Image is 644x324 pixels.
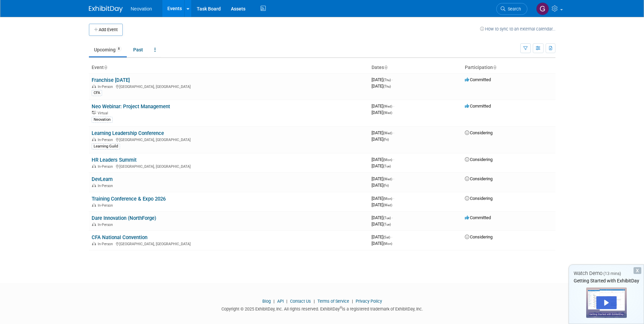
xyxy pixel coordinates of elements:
span: (Tue) [383,216,391,220]
div: Watch Demo [569,270,644,277]
span: In-Person [98,138,115,142]
span: - [393,176,394,181]
span: (Thu) [383,85,391,88]
a: Past [128,43,148,56]
span: Considering [465,176,493,181]
span: [DATE] [372,202,392,207]
span: | [272,299,276,304]
a: Learning Leadership Conference [92,130,164,136]
span: (Wed) [383,203,392,207]
a: Upcoming8 [89,43,127,56]
span: Considering [465,130,493,135]
img: ExhibitDay [89,6,123,13]
span: - [391,234,392,239]
div: [GEOGRAPHIC_DATA], [GEOGRAPHIC_DATA] [92,137,366,142]
img: Virtual Event [92,111,96,114]
span: Neovation [131,6,152,11]
span: (Thu) [383,78,391,82]
a: Dare Innovation (NorthForge) [92,215,156,221]
div: Getting Started with ExhibitDay [569,277,644,284]
a: Privacy Policy [356,299,382,304]
span: [DATE] [372,222,391,227]
img: In-Person Event [92,85,96,88]
a: HR Leaders Summit [92,157,137,163]
span: - [393,103,394,109]
span: (Mon) [383,158,392,162]
span: [DATE] [372,110,392,115]
span: [DATE] [372,77,393,82]
a: API [277,299,284,304]
span: [DATE] [372,137,389,142]
div: Learning Guild [92,143,120,149]
span: In-Person [98,184,115,188]
span: Virtual [98,111,110,115]
a: Blog [262,299,271,304]
span: Committed [465,77,491,82]
a: Terms of Service [317,299,349,304]
span: (Mon) [383,197,392,201]
span: (Mon) [383,242,392,246]
sup: ® [340,306,342,309]
a: Training Conference & Expo 2026 [92,196,166,202]
th: Dates [369,62,462,73]
span: [DATE] [372,157,394,162]
th: Participation [462,62,555,73]
span: [DATE] [372,176,394,181]
span: [DATE] [372,103,394,109]
div: [GEOGRAPHIC_DATA], [GEOGRAPHIC_DATA] [92,84,366,89]
span: In-Person [98,85,115,89]
div: Play [596,296,617,309]
span: - [392,77,393,82]
span: Committed [465,215,491,220]
div: CFA [92,90,102,96]
div: [GEOGRAPHIC_DATA], [GEOGRAPHIC_DATA] [92,163,366,169]
span: - [393,157,394,162]
img: In-Person Event [92,184,96,187]
span: (Tue) [383,164,391,168]
span: Committed [465,103,491,109]
span: (Sat) [383,235,390,239]
a: DevLearn [92,176,113,182]
a: Franchise [DATE] [92,77,130,83]
span: (13 mins) [603,271,621,276]
span: (Wed) [383,111,392,115]
a: Sort by Start Date [384,65,387,70]
span: 8 [116,46,122,51]
span: - [392,215,393,220]
div: Dismiss [634,267,641,274]
span: Search [505,6,521,11]
a: CFA National Convention [92,234,147,240]
span: (Wed) [383,131,392,135]
span: | [350,299,355,304]
img: In-Person Event [92,164,96,168]
span: [DATE] [372,84,391,89]
span: (Fri) [383,138,389,141]
span: In-Person [98,242,115,246]
span: Considering [465,196,493,201]
span: Considering [465,234,493,239]
span: In-Person [98,164,115,169]
img: In-Person Event [92,138,96,141]
img: In-Person Event [92,203,96,207]
span: Considering [465,157,493,162]
img: In-Person Event [92,242,96,245]
span: (Tue) [383,223,391,226]
span: [DATE] [372,234,392,239]
span: [DATE] [372,215,393,220]
span: - [393,196,394,201]
span: [DATE] [372,196,394,201]
a: Sort by Participation Type [493,65,496,70]
th: Event [89,62,369,73]
div: Neovation [92,117,113,123]
button: Add Event [89,24,123,36]
img: Gabi Da Rocha [536,2,549,15]
span: (Wed) [383,177,392,181]
a: How to sync to an external calendar... [480,26,555,31]
span: In-Person [98,223,115,227]
span: (Wed) [383,105,392,108]
div: [GEOGRAPHIC_DATA], [GEOGRAPHIC_DATA] [92,241,366,246]
span: [DATE] [372,130,394,135]
span: | [312,299,316,304]
span: In-Person [98,203,115,208]
span: [DATE] [372,163,391,168]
